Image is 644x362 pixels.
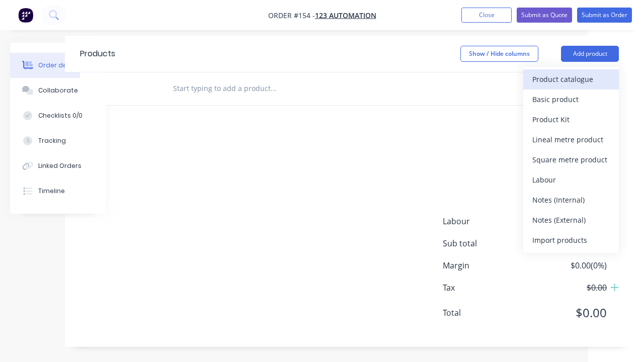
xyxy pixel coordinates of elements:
[532,92,610,107] div: Basic product
[561,46,619,62] button: Add product
[38,61,81,70] div: Order details
[532,282,607,294] span: $0.00
[523,210,619,230] button: Notes (External)
[523,130,619,150] button: Lineal metre product
[523,170,619,190] button: Labour
[38,86,78,95] div: Collaborate
[523,230,619,250] button: Import products
[523,89,619,110] button: Basic product
[523,69,619,89] button: Product catalogue
[532,193,610,207] div: Notes (Internal)
[577,8,632,23] button: Submit as Order
[10,128,106,153] button: Tracking
[10,53,106,78] button: Order details
[38,136,66,145] div: Tracking
[532,132,610,147] div: Lineal metre product
[315,11,376,20] a: 123 Automation
[443,282,532,294] span: Tax
[523,190,619,210] button: Notes (Internal)
[173,78,374,99] input: Start typing to add a product...
[532,259,607,271] span: $0.00 ( 0 %)
[460,46,538,62] button: Show / Hide columns
[523,110,619,130] button: Product Kit
[443,215,532,227] span: Labour
[443,259,532,271] span: Margin
[10,178,106,204] button: Timeline
[532,72,610,86] div: Product catalogue
[18,8,33,23] img: Factory
[532,213,610,227] div: Notes (External)
[532,112,610,127] div: Product Kit
[443,237,532,249] span: Sub total
[38,161,82,170] div: Linked Orders
[10,78,106,103] button: Collaborate
[532,172,610,187] div: Labour
[532,152,610,167] div: Square metre product
[38,187,65,196] div: Timeline
[532,233,610,247] div: Import products
[532,304,607,322] span: $0.00
[10,103,106,128] button: Checklists 0/0
[523,150,619,170] button: Square metre product
[38,111,83,120] div: Checklists 0/0
[443,307,532,319] span: Total
[268,11,315,20] span: Order #154 -
[80,48,115,60] div: Products
[461,8,512,23] button: Close
[10,153,106,178] button: Linked Orders
[517,8,572,23] button: Submit as Quote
